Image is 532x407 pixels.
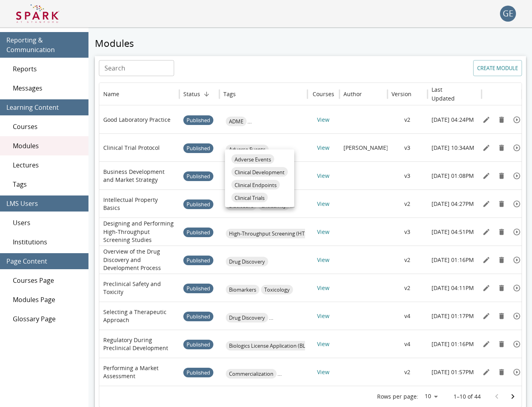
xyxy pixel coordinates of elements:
[120,89,131,100] button: Sort
[511,310,523,322] button: Preview
[511,254,523,266] button: Preview
[317,228,329,236] a: View
[482,200,490,208] svg: Edit
[103,168,175,184] p: Business Development and Market Strategy
[13,64,82,74] span: Reports
[454,393,481,401] p: 1–10 of 44
[498,116,506,124] svg: Remove
[103,116,171,124] p: Good Laboratory Practice
[496,170,508,182] button: Remove
[432,172,474,180] p: [DATE] 01:08PM
[480,142,492,154] button: Edit
[377,393,418,401] p: Rows per page:
[496,310,508,322] button: Remove
[13,83,82,93] span: Messages
[343,90,362,98] div: Author
[513,228,521,236] svg: Preview
[432,256,474,264] p: [DATE] 01:16PM
[482,144,490,152] svg: Edit
[387,218,428,246] div: v3
[13,179,82,189] span: Tags
[13,122,82,131] span: Courses
[511,338,523,350] button: Preview
[183,191,213,218] span: Published
[387,161,428,189] div: v3
[482,228,490,236] svg: Edit
[498,368,506,376] svg: Remove
[317,200,329,208] a: View
[183,90,200,98] div: Status
[13,276,82,285] span: Courses Page
[513,116,521,124] svg: Preview
[473,60,522,76] button: Create module
[183,107,213,134] span: Published
[412,89,424,100] button: Sort
[103,308,175,324] p: Selecting a Therapeutic Approach
[498,228,506,236] svg: Remove
[500,6,516,22] div: GE
[387,189,428,218] div: v2
[513,284,521,292] svg: Preview
[513,256,521,264] svg: Preview
[387,330,428,358] div: v4
[511,170,523,182] button: Preview
[513,368,521,376] svg: Preview
[183,331,213,359] span: Published
[432,312,474,320] p: [DATE] 01:17PM
[387,105,428,133] div: v2
[103,248,175,272] p: Overview of the Drug Discovery and Development Process
[480,338,492,350] button: Edit
[513,144,521,152] svg: Preview
[482,284,490,292] svg: Edit
[480,198,492,210] button: Edit
[103,280,175,296] p: Preclinical Safety and Toxicity
[480,114,492,126] button: Edit
[432,368,474,376] p: [DATE] 01:57PM
[387,274,428,302] div: v2
[16,4,59,23] img: Logo of SPARK at Stanford
[482,312,490,320] svg: Edit
[498,172,506,180] svg: Remove
[480,170,492,182] button: Edit
[511,114,523,126] button: Preview
[13,237,82,247] span: Institutions
[6,199,82,208] span: LMS Users
[183,219,213,246] span: Published
[13,218,82,228] span: Users
[513,200,521,208] svg: Preview
[513,340,521,348] svg: Preview
[317,312,329,320] a: View
[317,368,329,376] a: View
[103,144,160,152] p: Clinical Trial Protocol
[103,90,119,98] div: Name
[496,114,508,126] button: Remove
[498,340,506,348] svg: Remove
[496,226,508,238] button: Remove
[183,303,213,330] span: Published
[511,198,523,210] button: Preview
[480,226,492,238] button: Edit
[498,256,506,264] svg: Remove
[387,133,428,161] div: v3
[511,366,523,378] button: Preview
[13,314,82,324] span: Glossary Page
[482,340,490,348] svg: Edit
[496,254,508,266] button: Remove
[498,200,506,208] svg: Remove
[387,358,428,386] div: v2
[432,116,474,124] p: [DATE] 04:24PM
[317,284,329,292] a: View
[103,196,175,212] p: Intellectual Property Basics
[103,336,175,352] p: Regulatory During Preclinical Development
[511,142,523,154] button: Preview
[13,141,82,151] span: Modules
[432,144,474,152] p: [DATE] 10:34AM
[363,89,374,100] button: Sort
[183,247,213,274] span: Published
[6,256,82,266] span: Page Content
[482,368,490,376] svg: Edit
[183,135,213,162] span: Published
[201,89,212,100] button: Sort
[432,85,466,103] h6: Last Updated
[422,391,441,402] div: 10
